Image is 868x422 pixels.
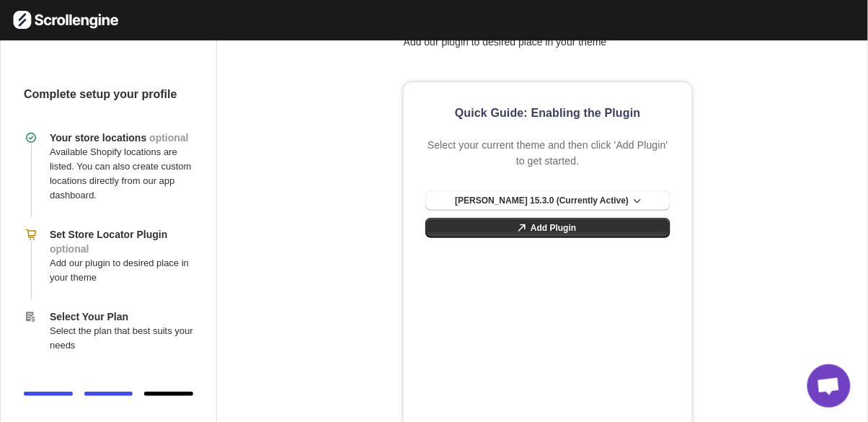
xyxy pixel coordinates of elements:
[425,190,670,211] button: [PERSON_NAME] 15.3.0 (Currently Active)
[455,104,641,123] h2: Quick Guide: Enabling the Plugin
[425,218,670,238] a: Add Plugin
[24,88,177,100] b: Complete setup your profile
[50,227,193,256] h4: Set Store Locator Plugin
[50,243,89,255] span: optional
[807,364,851,408] div: Open de chat
[149,132,188,144] span: optional
[50,256,193,285] p: Add our plugin to desired place in your theme
[50,309,193,324] h4: Select Your Plan
[50,145,193,203] p: Available Shopify locations are listed. You can also create custom locations directly from our ap...
[531,222,576,234] span: Add Plugin
[455,195,629,206] span: [PERSON_NAME] 15.3.0 (Currently Active)
[404,35,692,49] p: Add our plugin to desired place in your theme
[50,131,193,145] h4: Your store locations
[425,137,670,170] p: Select your current theme and then click 'Add Plugin' to get started.
[50,324,193,353] p: Select the plan that best suits your needs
